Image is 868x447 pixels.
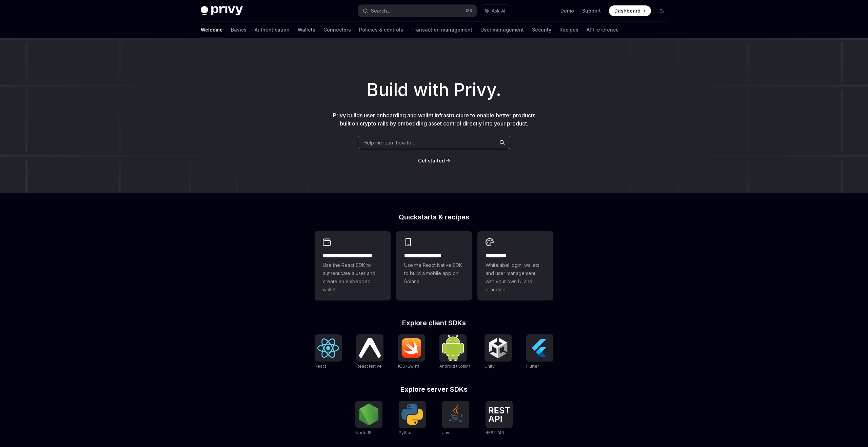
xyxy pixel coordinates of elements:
[439,334,470,370] a: Android (Kotlin)Android (Kotlin)
[486,430,504,435] span: REST API
[559,22,578,38] a: Recipes
[582,7,601,14] a: Support
[317,338,339,358] img: React
[486,261,545,294] span: Whitelabel login, wallets, and user management with your own UI and branding.
[656,5,667,16] button: Toggle dark mode
[358,5,477,17] button: Search...⌘K
[532,22,551,38] a: Security
[315,319,553,326] h2: Explore client SDKs
[526,364,539,369] span: Flutter
[485,364,495,369] span: Unity
[231,22,246,38] a: Basics
[396,231,472,300] a: **** **** **** ***Use the React Native SDK to build a mobile app on Solana.
[587,22,619,38] a: API reference
[404,261,464,286] span: Use the React Native SDK to build a mobile app on Solana.
[442,401,469,436] a: JavaJava
[442,335,464,361] img: Android (Kotlin)
[418,158,445,163] span: Get started
[315,334,342,370] a: ReactReact
[488,407,510,422] img: REST API
[485,334,512,370] a: UnityUnity
[315,214,553,220] h2: Quickstarts & recipes
[359,22,403,38] a: Policies & controls
[609,5,651,16] a: Dashboard
[358,404,380,425] img: NodeJS
[439,364,470,369] span: Android (Kotlin)
[355,430,372,435] span: NodeJS
[11,77,857,103] h1: Build with Privy.
[371,7,390,15] div: Search...
[560,7,574,14] a: Demo
[486,401,513,436] a: REST APIREST API
[363,139,415,146] span: Help me learn how to…
[526,334,553,370] a: FlutterFlutter
[477,231,553,300] a: **** *****Whitelabel login, wallets, and user management with your own UI and branding.
[359,338,381,357] img: React Native
[480,22,524,38] a: User management
[315,364,326,369] span: React
[418,157,445,164] a: Get started
[201,6,243,16] img: dark logo
[315,386,553,393] h2: Explore server SDKs
[399,401,426,436] a: PythonPython
[492,7,505,14] span: Ask AI
[529,337,551,359] img: Flutter
[442,430,452,435] span: Java
[411,22,472,38] a: Transaction management
[323,22,351,38] a: Connectors
[255,22,290,38] a: Authentication
[298,22,315,38] a: Wallets
[398,364,419,369] span: iOS (Swift)
[398,334,425,370] a: iOS (Swift)iOS (Swift)
[323,261,382,294] span: Use the React SDK to authenticate a user and create an embedded wallet.
[333,112,535,127] span: Privy builds user onboarding and wallet infrastructure to enable better products built on crypto ...
[356,334,383,370] a: React NativeReact Native
[399,430,413,435] span: Python
[356,364,382,369] span: React Native
[466,8,473,14] span: ⌘ K
[401,404,423,425] img: Python
[355,401,382,436] a: NodeJSNodeJS
[401,338,422,358] img: iOS (Swift)
[480,5,510,17] button: Ask AI
[201,22,223,38] a: Welcome
[487,337,509,359] img: Unity
[445,404,467,425] img: Java
[614,7,640,14] span: Dashboard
